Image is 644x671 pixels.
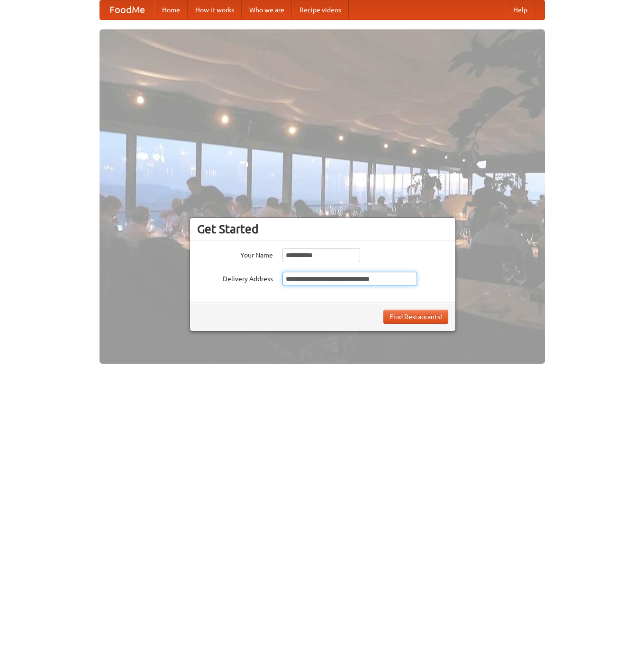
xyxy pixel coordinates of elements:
button: Find Restaurants! [383,310,448,324]
a: Who we are [242,0,292,19]
a: FoodMe [100,0,154,19]
h3: Get Started [197,222,448,236]
a: Home [154,0,188,19]
label: Delivery Address [197,272,273,284]
label: Your Name [197,248,273,260]
a: How it works [188,0,242,19]
a: Recipe videos [292,0,349,19]
a: Help [506,0,535,19]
